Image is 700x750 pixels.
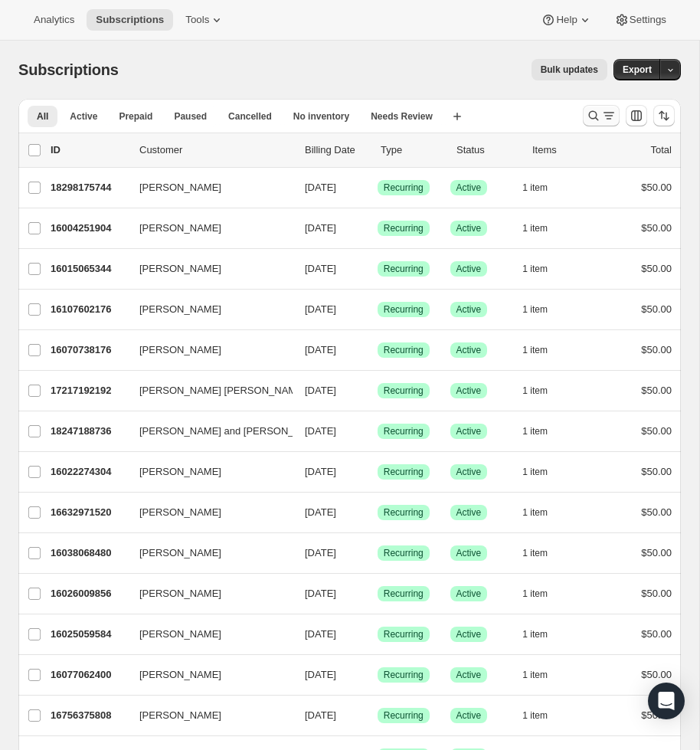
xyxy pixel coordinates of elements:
span: [PERSON_NAME] [139,464,221,480]
span: [PERSON_NAME] and [PERSON_NAME] [139,424,325,439]
span: $50.00 [641,466,672,477]
span: Active [456,303,482,316]
span: $50.00 [641,303,672,315]
span: Active [456,182,482,194]
span: Active [456,628,482,640]
span: Active [456,669,482,681]
span: $50.00 [641,588,672,599]
span: $50.00 [641,182,672,193]
span: [PERSON_NAME] [139,221,221,236]
span: $50.00 [641,709,672,721]
span: [DATE] [305,669,336,680]
span: All [37,110,48,123]
span: Recurring [384,709,424,722]
button: 1 item [522,177,564,198]
span: Settings [630,14,666,26]
div: 16632971520[PERSON_NAME][DATE]SuccessRecurringSuccessActive1 item$50.00 [51,502,672,523]
span: Analytics [34,14,74,26]
span: [DATE] [305,425,336,437]
span: Active [70,110,97,123]
span: Subscriptions [96,14,164,26]
span: 1 item [522,709,548,722]
div: Type [381,142,444,158]
span: Bulk updates [541,64,598,76]
span: [PERSON_NAME] [139,342,221,358]
span: $50.00 [641,628,672,640]
p: Status [456,142,520,158]
span: Active [456,709,482,722]
button: 1 item [522,705,564,726]
span: Recurring [384,506,424,519]
button: [PERSON_NAME] [130,663,283,687]
button: Search and filter results [583,105,620,126]
span: [PERSON_NAME] [139,302,221,317]
div: 16025059584[PERSON_NAME][DATE]SuccessRecurringSuccessActive1 item$50.00 [51,624,672,645]
p: 16107602176 [51,302,127,317]
span: Prepaid [119,110,152,123]
span: Recurring [384,344,424,356]
span: [PERSON_NAME] [139,545,221,561]
span: Active [456,344,482,356]
span: No inventory [293,110,349,123]
button: Help [532,9,601,31]
button: 1 item [522,339,564,361]
p: 16070738176 [51,342,127,358]
div: Open Intercom Messenger [648,683,685,719]
button: Create new view [445,106,469,127]
button: [PERSON_NAME] [130,581,283,606]
p: 16004251904 [51,221,127,236]
button: 1 item [522,542,564,564]
span: Active [456,547,482,559]
div: 16022274304[PERSON_NAME][DATE]SuccessRecurringSuccessActive1 item$50.00 [51,461,672,483]
span: [PERSON_NAME] [139,180,221,195]
button: 1 item [522,299,564,320]
button: Settings [605,9,675,31]
span: [DATE] [305,385,336,396]
button: Export [613,59,661,80]
p: Customer [139,142,293,158]
div: IDCustomerBilling DateTypeStatusItemsTotal [51,142,672,158]
span: [DATE] [305,344,336,355]
p: 16026009856 [51,586,127,601]
span: [PERSON_NAME] [PERSON_NAME] [139,383,306,398]
span: Paused [174,110,207,123]
span: Recurring [384,222,424,234]
span: Active [456,425,482,437]
span: [PERSON_NAME] [139,586,221,601]
span: 1 item [522,222,548,234]
button: 1 item [522,218,564,239]
p: 16038068480 [51,545,127,561]
div: 16070738176[PERSON_NAME][DATE]SuccessRecurringSuccessActive1 item$50.00 [51,339,672,361]
span: $50.00 [641,425,672,437]
button: [PERSON_NAME] [130,338,283,362]
span: [DATE] [305,547,336,558]
span: Recurring [384,466,424,478]
span: Recurring [384,588,424,600]
button: [PERSON_NAME] [130,257,283,281]
span: 1 item [522,263,548,275]
button: Sort the results [653,105,675,126]
span: 1 item [522,303,548,316]
button: [PERSON_NAME] [130,460,283,484]
span: [DATE] [305,303,336,315]
span: [DATE] [305,709,336,721]
span: $50.00 [641,669,672,680]
p: Total [651,142,672,158]
div: 17217192192[PERSON_NAME] [PERSON_NAME][DATE]SuccessRecurringSuccessActive1 item$50.00 [51,380,672,401]
button: [PERSON_NAME] and [PERSON_NAME] [130,419,283,444]
p: 18247188736 [51,424,127,439]
span: Recurring [384,547,424,559]
p: 16756375808 [51,708,127,723]
span: Needs Review [371,110,433,123]
div: 16107602176[PERSON_NAME][DATE]SuccessRecurringSuccessActive1 item$50.00 [51,299,672,320]
span: $50.00 [641,222,672,234]
span: $50.00 [641,547,672,558]
button: [PERSON_NAME] [130,297,283,322]
button: [PERSON_NAME] [130,500,283,525]
span: $50.00 [641,263,672,274]
span: [DATE] [305,182,336,193]
button: 1 item [522,380,564,401]
span: 1 item [522,506,548,519]
div: 16077062400[PERSON_NAME][DATE]SuccessRecurringSuccessActive1 item$50.00 [51,664,672,686]
button: 1 item [522,258,564,280]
